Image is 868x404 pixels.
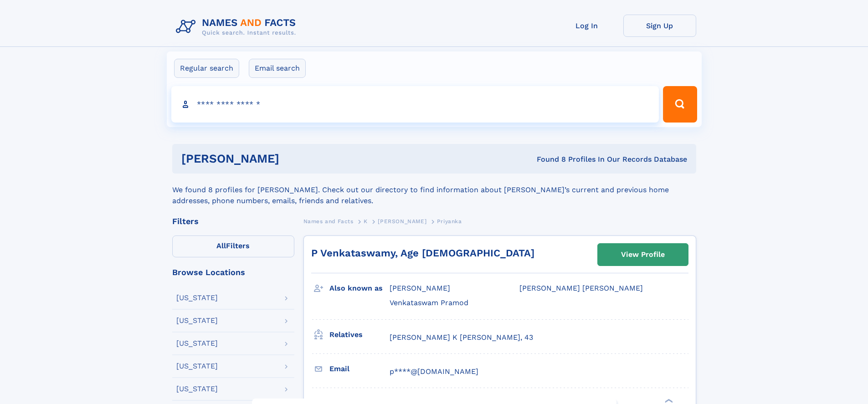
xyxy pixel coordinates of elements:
[378,218,426,225] span: [PERSON_NAME]
[172,15,303,39] img: Logo Names and Facts
[176,385,218,393] div: [US_STATE]
[176,294,218,302] div: [US_STATE]
[364,218,368,225] span: K
[216,241,226,250] span: All
[663,398,673,404] div: ❯
[390,298,468,307] span: Venkataswam Pramod
[329,327,390,343] h3: Relatives
[172,235,294,257] label: Filters
[172,174,696,206] div: We found 8 profiles for [PERSON_NAME]. Check out our directory to find information about [PERSON_...
[378,215,426,227] a: [PERSON_NAME]
[176,363,218,370] div: [US_STATE]
[390,284,450,292] span: [PERSON_NAME]
[623,15,696,37] a: Sign Up
[364,215,368,227] a: K
[437,218,462,225] span: Priyanka
[172,217,294,225] div: Filters
[519,284,643,292] span: [PERSON_NAME] [PERSON_NAME]
[390,332,533,343] a: [PERSON_NAME] K [PERSON_NAME], 43
[329,361,390,377] h3: Email
[303,215,354,227] a: Names and Facts
[408,154,687,164] div: Found 8 Profiles In Our Records Database
[663,86,697,123] button: Search Button
[176,317,218,324] div: [US_STATE]
[550,15,623,37] a: Log In
[598,244,688,266] a: View Profile
[174,59,239,78] label: Regular search
[171,86,659,123] input: search input
[176,340,218,347] div: [US_STATE]
[621,244,665,265] div: View Profile
[311,247,534,259] a: P Venkataswamy, Age [DEMOGRAPHIC_DATA]
[172,268,294,276] div: Browse Locations
[181,153,408,164] h1: [PERSON_NAME]
[329,281,390,296] h3: Also known as
[249,59,306,78] label: Email search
